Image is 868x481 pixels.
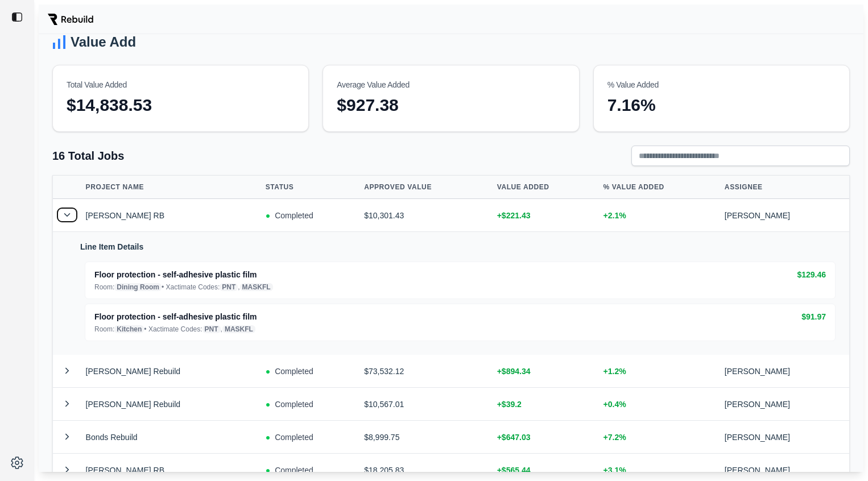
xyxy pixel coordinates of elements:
[67,95,295,115] div: $14,838.53
[222,325,255,333] span: MASKFL
[48,14,93,25] img: Rebuild
[337,79,565,90] div: Average Value Added
[266,210,270,221] span: ●
[94,311,783,322] div: Floor protection - self-adhesive plastic film
[359,355,493,388] td: $ 73,532.12
[801,311,826,322] div: $ 91.97
[720,388,849,421] td: [PERSON_NAME]
[11,11,23,23] img: toggle sidebar
[114,283,162,291] span: Dining Room
[599,355,720,388] td: + 1.2 %
[359,421,493,454] td: $ 8,999.75
[493,388,599,421] td: +$ 39.2
[80,241,840,252] h4: Line Item Details
[493,421,599,454] td: +$ 647.03
[607,79,836,90] div: % Value Added
[359,388,493,421] td: $ 10,567.01
[275,465,313,476] span: Completed
[493,176,599,199] th: VALUE ADDED
[94,283,779,292] div: Room: • Xactimate Codes: ,
[220,283,238,291] span: PNT
[52,148,124,164] h2: 16 Total Jobs
[275,366,313,377] span: Completed
[81,421,261,454] td: Bonds Rebuild
[599,388,720,421] td: + 0.4 %
[81,199,261,232] td: [PERSON_NAME] RB
[202,325,221,333] span: PNT
[81,355,261,388] td: [PERSON_NAME] Rebuild
[240,283,273,291] span: MASKFL
[359,176,493,199] th: APPROVED VALUE
[114,325,144,333] span: Kitchen
[337,95,565,115] div: $927.38
[266,465,270,476] span: ●
[94,325,783,334] div: Room: • Xactimate Codes: ,
[81,388,261,421] td: [PERSON_NAME] Rebuild
[797,269,826,280] div: $ 129.46
[275,210,313,221] span: Completed
[720,421,849,454] td: [PERSON_NAME]
[275,399,313,410] span: Completed
[493,199,599,232] td: +$ 221.43
[599,199,720,232] td: + 2.1 %
[359,199,493,232] td: $ 10,301.43
[607,95,836,115] div: 7.16%
[720,355,849,388] td: [PERSON_NAME]
[71,33,136,51] h1: Value Add
[493,355,599,388] td: +$ 894.34
[720,199,849,232] td: [PERSON_NAME]
[275,432,313,443] span: Completed
[266,366,270,377] span: ●
[599,176,720,199] th: % VALUE ADDED
[599,421,720,454] td: + 7.2 %
[94,269,779,280] div: Floor protection - self-adhesive plastic film
[67,79,295,90] div: Total Value Added
[261,176,359,199] th: STATUS
[266,432,270,443] span: ●
[720,176,849,199] th: ASSIGNEE
[81,176,261,199] th: PROJECT NAME
[266,399,270,410] span: ●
